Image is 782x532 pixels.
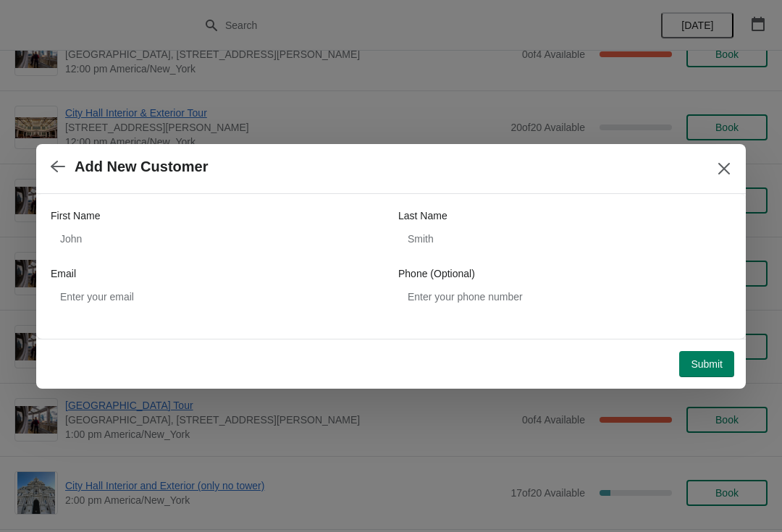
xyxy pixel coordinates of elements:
[398,284,731,310] input: Enter your phone number
[51,284,384,310] input: Enter your email
[51,208,100,223] label: First Name
[398,226,731,252] input: Smith
[75,159,208,175] h2: Add New Customer
[51,226,384,252] input: John
[711,156,737,182] button: Close
[398,266,475,281] label: Phone (Optional)
[679,351,734,377] button: Submit
[398,208,447,223] label: Last Name
[51,266,76,281] label: Email
[691,358,723,370] span: Submit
